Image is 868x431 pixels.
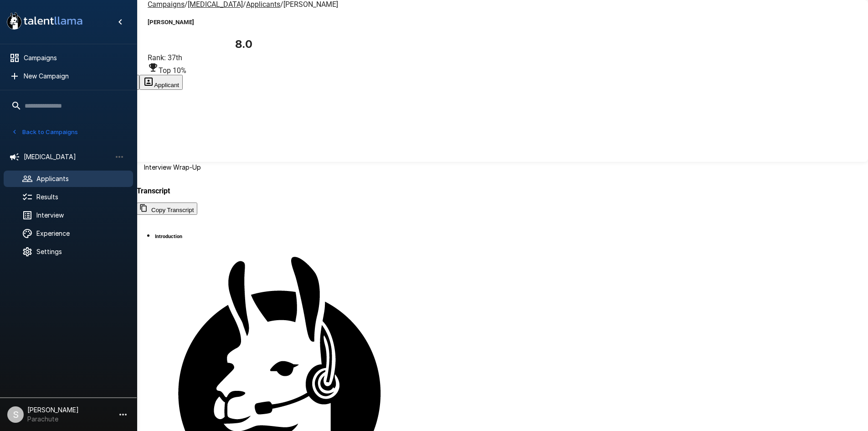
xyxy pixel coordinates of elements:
[235,37,252,51] b: 8.0
[148,53,182,62] span: Rank: 37th
[139,75,183,90] button: Applicant
[155,234,182,239] h6: Introduction
[137,187,170,195] b: Transcript
[159,66,186,75] span: Top 10%
[144,163,201,171] span: Interview Wrap-Up
[137,203,197,215] button: Copy transcript
[148,19,194,26] b: [PERSON_NAME]
[137,161,868,174] div: Interview Wrap-Up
